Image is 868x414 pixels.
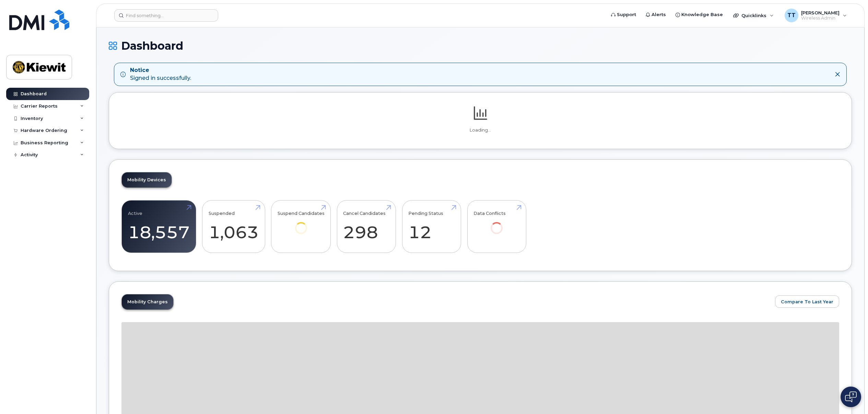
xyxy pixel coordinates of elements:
a: Suspend Candidates [278,204,325,243]
a: Active 18,557 [128,204,190,249]
a: Data Conflicts [473,204,520,243]
a: Mobility Devices [122,172,172,187]
div: Signed in successfully. [130,66,191,82]
a: Cancel Candidates 298 [343,204,389,249]
p: Loading... [121,127,839,133]
strong: Notice [130,66,191,74]
button: Compare To Last Year [775,295,839,308]
span: Compare To Last Year [781,299,833,305]
a: Mobility Charges [122,294,173,309]
a: Suspended 1,063 [209,204,259,249]
img: Open chat [845,391,857,402]
h1: Dashboard [109,40,852,52]
a: Pending Status 12 [408,204,455,249]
